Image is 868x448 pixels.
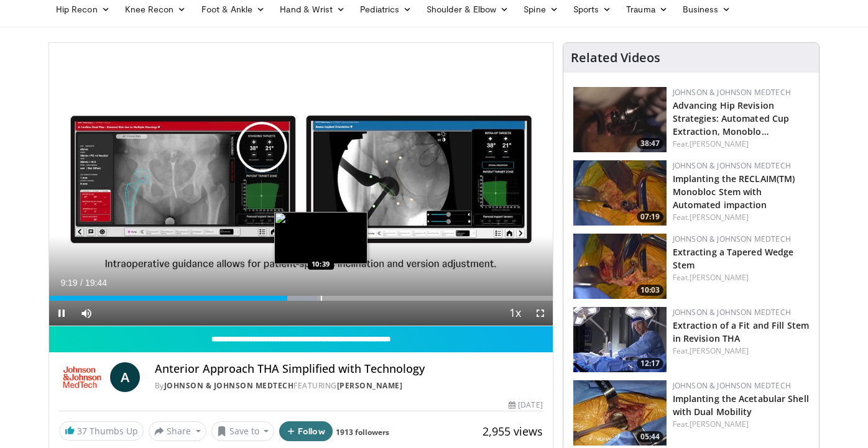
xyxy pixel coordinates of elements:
[673,380,791,391] a: Johnson & Johnson MedTech
[110,362,140,392] a: A
[337,380,403,391] a: [PERSON_NAME]
[279,421,333,441] button: Follow
[637,138,663,149] span: 38:47
[673,307,791,318] a: Johnson & Johnson MedTech
[573,87,667,152] a: 38:47
[211,421,275,441] button: Save to
[59,421,144,441] a: 37 Thumbs Up
[74,301,99,326] button: Mute
[528,301,553,326] button: Fullscreen
[573,380,667,446] a: 05:44
[673,319,809,344] a: Extraction of a Fit and Fill Stem in Revision THA
[637,431,663,442] span: 05:44
[673,87,791,98] a: Johnson & Johnson MedTech
[482,424,543,439] span: 2,955 views
[59,362,105,392] img: Johnson & Johnson MedTech
[155,362,543,376] h4: Anterior Approach THA Simplified with Technology
[573,380,667,446] img: 9c1ab193-c641-4637-bd4d-10334871fca9.150x105_q85_crop-smart_upscale.jpg
[690,139,749,149] a: [PERSON_NAME]
[571,50,660,65] h4: Related Videos
[637,358,663,369] span: 12:17
[509,400,542,411] div: [DATE]
[274,212,367,264] img: image.jpeg
[60,278,77,288] span: 9:19
[573,234,667,299] img: 0b84e8e2-d493-4aee-915d-8b4f424ca292.150x105_q85_crop-smart_upscale.jpg
[49,296,553,301] div: Progress Bar
[49,43,553,326] video-js: Video Player
[164,380,294,391] a: Johnson & Johnson MedTech
[85,278,107,288] span: 19:44
[573,234,667,299] a: 10:03
[673,173,795,211] a: Implanting the RECLAIM(TM) Monobloc Stem with Automated impaction
[573,87,667,152] img: 9f1a5b5d-2ba5-4c40-8e0c-30b4b8951080.150x105_q85_crop-smart_upscale.jpg
[573,160,667,226] img: ffc33e66-92ed-4f11-95c4-0a160745ec3c.150x105_q85_crop-smart_upscale.jpg
[573,160,667,226] a: 07:19
[573,307,667,372] img: 82aed312-2a25-4631-ae62-904ce62d2708.150x105_q85_crop-smart_upscale.jpg
[673,99,790,137] a: Advancing Hip Revision Strategies: Automated Cup Extraction, Monoblo…
[503,301,528,326] button: Playback Rate
[673,272,809,283] div: Feat.
[637,211,663,222] span: 07:19
[336,427,389,437] a: 1913 followers
[49,301,74,326] button: Pause
[155,380,543,391] div: By FEATURING
[690,212,749,222] a: [PERSON_NAME]
[149,421,206,441] button: Share
[690,272,749,283] a: [PERSON_NAME]
[673,160,791,171] a: Johnson & Johnson MedTech
[80,278,83,288] span: /
[673,212,809,223] div: Feat.
[673,139,809,150] div: Feat.
[673,234,791,244] a: Johnson & Johnson MedTech
[673,419,809,430] div: Feat.
[673,345,809,357] div: Feat.
[77,425,87,437] span: 37
[673,393,809,418] a: Implanting the Acetabular Shell with Dual Mobility
[690,345,749,356] a: [PERSON_NAME]
[673,246,794,271] a: Extracting a Tapered Wedge Stem
[573,307,667,372] a: 12:17
[637,285,663,296] span: 10:03
[690,419,749,429] a: [PERSON_NAME]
